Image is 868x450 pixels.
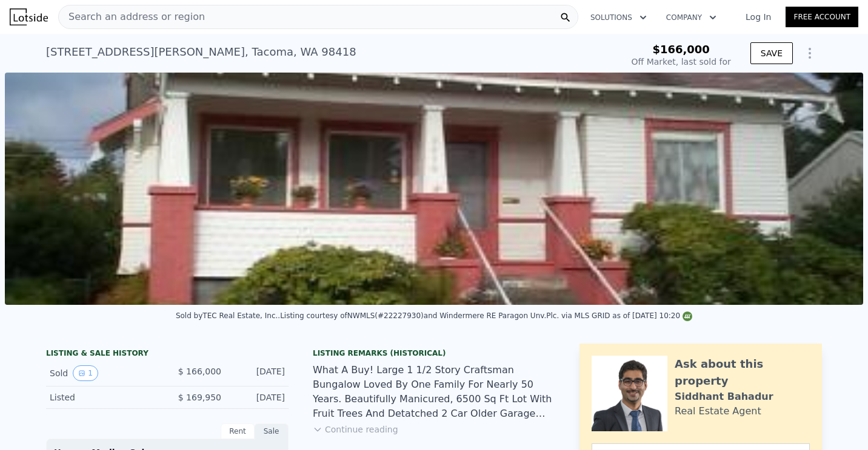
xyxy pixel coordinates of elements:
button: Company [656,7,726,28]
span: $ 169,950 [178,393,221,402]
div: Siddhant Bahadur [675,390,773,404]
button: View historical data [73,365,98,381]
span: $ 166,000 [178,367,221,376]
img: NWMLS Logo [683,311,692,321]
div: Rent [221,423,255,439]
div: LISTING & SALE HISTORY [46,348,289,360]
div: What A Buy! Large 1 1/2 Story Craftsman Bungalow Loved By One Family For Nearly 50 Years. Beautif... [313,363,555,421]
div: Listing courtesy of NWMLS (#22227930) and Windermere RE Paragon Unv.Plc. via MLS GRID as of [DATE... [280,311,692,320]
img: Sale: 125949335 Parcel: 100603243 [5,73,863,305]
button: Continue reading [313,423,398,435]
a: Log In [731,11,786,23]
div: Off Market, last sold for [632,56,731,68]
div: Real Estate Agent [675,404,761,419]
div: Sale [255,423,289,439]
div: [DATE] [231,391,285,403]
div: Listing Remarks (Historical) [313,348,555,358]
div: [DATE] [231,365,285,381]
span: $166,000 [652,43,710,56]
div: Listed [50,391,158,403]
div: Sold by TEC Real Estate, Inc. . [176,311,280,320]
span: Search an address or region [59,10,205,24]
a: Free Account [786,7,858,27]
button: Solutions [581,7,656,28]
div: [STREET_ADDRESS][PERSON_NAME] , Tacoma , WA 98418 [46,44,356,60]
div: Sold [50,365,158,381]
div: Ask about this property [675,356,810,390]
button: SAVE [750,42,793,64]
img: Lotside [10,8,48,25]
button: Show Options [798,41,822,65]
